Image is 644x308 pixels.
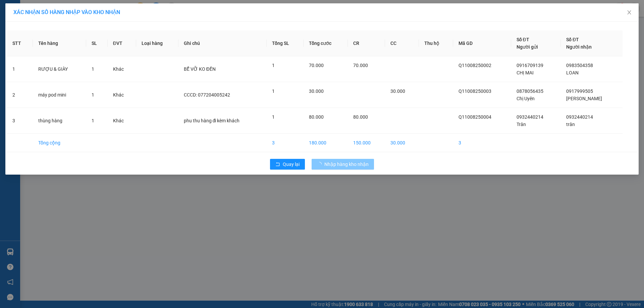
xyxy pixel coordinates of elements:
[92,118,94,123] span: 1
[312,159,374,170] button: Nhập hàng kho nhận
[324,161,369,168] span: Nhập hàng kho nhận
[33,108,86,134] td: thùng hàng
[304,134,347,152] td: 180.000
[517,114,543,120] span: 0932440214
[385,134,419,152] td: 30.000
[517,122,526,127] span: Trân
[7,30,33,56] th: STT
[627,10,632,15] span: close
[275,162,280,167] span: rollback
[33,82,86,108] td: máy pod mini
[566,70,579,75] span: LOAN
[272,114,275,120] span: 1
[459,88,491,94] span: Q11008250003
[453,30,511,56] th: Mã GD
[453,134,511,152] td: 3
[7,108,33,134] td: 3
[267,30,304,56] th: Tổng SL
[517,37,529,42] span: Số ĐT
[566,63,593,68] span: 0983504358
[7,56,33,82] td: 1
[267,134,304,152] td: 3
[517,44,538,50] span: Người gửi
[566,96,602,101] span: [PERSON_NAME]
[33,56,86,82] td: RƯỢU & GIÀY
[390,88,405,94] span: 30.000
[33,30,86,56] th: Tên hàng
[270,159,305,170] button: rollbackQuay lại
[33,134,86,152] td: Tổng cộng
[86,30,108,56] th: SL
[272,88,275,94] span: 1
[459,63,491,68] span: Q11008250002
[108,30,136,56] th: ĐVT
[459,114,491,120] span: Q11008250004
[353,63,368,68] span: 70.000
[7,82,33,108] td: 2
[178,30,267,56] th: Ghi chú
[304,30,347,56] th: Tổng cước
[92,92,94,98] span: 1
[184,66,216,72] span: BỄ VỠ KO ĐỀN
[348,134,385,152] td: 150.000
[309,88,324,94] span: 30.000
[108,108,136,134] td: Khác
[136,30,178,56] th: Loại hàng
[309,63,324,68] span: 70.000
[348,30,385,56] th: CR
[92,66,94,72] span: 1
[272,63,275,68] span: 1
[385,30,419,56] th: CC
[13,9,120,15] span: XÁC NHẬN SỐ HÀNG NHẬP VÀO KHO NHẬN
[566,37,579,42] span: Số ĐT
[184,118,240,123] span: phu thu hàng đi kèm khách
[566,114,593,120] span: 0932440214
[517,63,543,68] span: 0916709139
[620,3,639,22] button: Close
[517,88,543,94] span: 0878056435
[283,161,300,168] span: Quay lại
[419,30,453,56] th: Thu hộ
[566,122,575,127] span: trân
[184,92,230,98] span: CCCD: 077204005242
[353,114,368,120] span: 80.000
[566,88,593,94] span: 0917999505
[517,70,534,75] span: CHỊ MAI
[309,114,324,120] span: 80.000
[517,96,535,101] span: Chị Uyên
[108,82,136,108] td: Khác
[317,162,324,167] span: loading
[566,44,592,50] span: Người nhận
[108,56,136,82] td: Khác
